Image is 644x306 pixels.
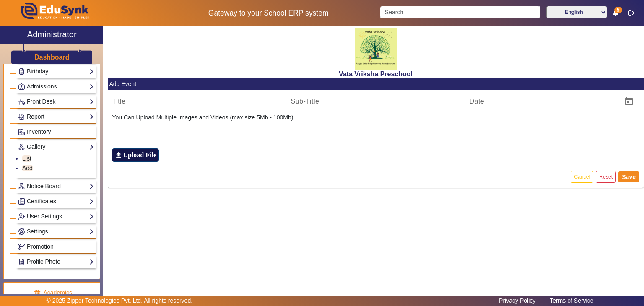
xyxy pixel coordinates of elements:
a: Terms of Service [545,295,597,306]
img: Branchoperations.png [18,244,25,250]
input: Sub-Title [291,96,460,106]
p: You Can Upload Multiple Images and Videos (max size 5Mb - 100Mb) [112,113,639,122]
h3: Dashboard [34,53,70,61]
input: Title [112,96,282,106]
a: Dashboard [34,53,70,62]
a: Privacy Policy [495,295,540,306]
button: Save [618,171,639,182]
span: 5 [614,7,622,13]
p: Academics [10,288,96,297]
a: Inventory [18,127,94,137]
h6: Upload File [123,151,156,159]
span: Inventory [27,128,51,135]
img: academic.png [34,289,41,297]
p: © 2025 Zipper Technologies Pvt. Ltd. All rights reserved. [47,296,193,305]
h2: Administrator [27,29,77,39]
h5: Gateway to your School ERP system [166,9,371,18]
a: Administrator [0,26,103,44]
input: Search [380,6,540,18]
img: Inventory.png [18,129,25,135]
button: Reset [596,171,616,182]
a: Promotion [18,242,94,252]
mat-icon: file_upload [114,151,123,159]
mat-card-header: Add Event [108,78,644,90]
img: 817d6453-c4a2-41f8-ac39-e8a470f27eea [355,28,397,70]
button: Cancel [571,171,593,182]
input: Date [469,96,617,106]
a: Add [22,165,33,171]
button: Open calendar [619,91,639,112]
h2: Vata Vriksha Preschool [108,70,644,78]
a: List [22,155,31,162]
span: Promotion [27,243,54,250]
